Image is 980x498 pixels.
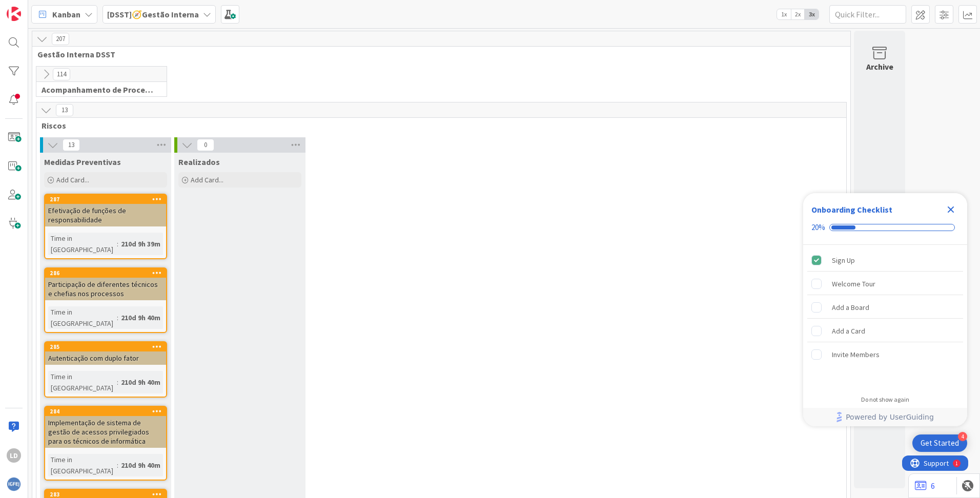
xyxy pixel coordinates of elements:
div: Time in [GEOGRAPHIC_DATA] [48,306,117,329]
span: 13 [56,104,73,116]
div: Get Started [921,438,959,448]
input: Quick Filter... [829,5,906,24]
div: Archive [866,60,893,73]
div: Welcome Tour is incomplete. [807,273,963,295]
div: Time in [GEOGRAPHIC_DATA] [48,371,117,393]
div: 286 [45,268,166,278]
div: 287Efetivação de funções de responsabilidade [45,195,166,226]
div: 210d 9h 40m [118,377,163,388]
div: Invite Members [832,348,880,361]
span: : [117,312,118,323]
span: : [117,460,118,471]
span: 114 [53,68,70,80]
div: 284Implementação de sistema de gestão de acessos privilegiados para os técnicos de informática [45,407,166,448]
div: Autenticação com duplo fator [45,351,166,365]
div: Welcome Tour [832,278,875,290]
span: : [117,238,118,250]
div: 284 [50,408,166,415]
div: Invite Members is incomplete. [807,343,963,366]
div: Implementação de sistema de gestão de acessos privilegiados para os técnicos de informática [45,416,166,448]
span: Realizados [178,157,220,167]
div: 285 [45,342,166,351]
span: Acompanhamento de Procedimentos / Contratos [42,85,154,95]
div: 283 [50,491,166,498]
div: 1 [53,4,56,12]
span: 3x [805,9,819,19]
div: 4 [958,432,967,441]
div: 286 [50,269,166,277]
div: Checklist Container [803,193,967,426]
div: Footer [803,408,967,426]
div: Add a Card [832,325,865,337]
span: Add Card... [191,175,223,184]
img: avatar [7,477,21,491]
div: 286Participação de diferentes técnicos e chefias nos processos [45,268,166,300]
div: 210d 9h 40m [118,312,163,323]
div: 210d 9h 39m [118,238,163,250]
span: Gestão Interna DSST [37,49,838,59]
b: [DSST]🧭Gestão Interna [107,9,199,19]
div: Sign Up is complete. [807,249,963,272]
div: Sign Up [832,254,855,266]
div: Open Get Started checklist, remaining modules: 4 [912,434,967,452]
span: 1x [777,9,791,19]
div: 287 [45,195,166,204]
span: 13 [63,139,80,151]
div: Add a Board is incomplete. [807,296,963,319]
span: 2x [791,9,805,19]
span: Riscos [42,120,833,131]
span: Support [22,2,47,14]
span: Add Card... [56,175,89,184]
a: Powered by UserGuiding [808,408,962,426]
a: 6 [915,480,935,492]
div: Time in [GEOGRAPHIC_DATA] [48,454,117,476]
div: Efetivação de funções de responsabilidade [45,204,166,226]
span: Kanban [52,8,80,20]
div: 20% [811,223,825,232]
span: 0 [197,139,214,151]
div: 284 [45,407,166,416]
div: Time in [GEOGRAPHIC_DATA] [48,233,117,255]
span: Powered by UserGuiding [846,411,934,423]
img: Visit kanbanzone.com [7,7,21,21]
div: Close Checklist [943,201,959,218]
div: 285Autenticação com duplo fator [45,342,166,365]
div: 287 [50,196,166,203]
span: Medidas Preventivas [44,157,121,167]
div: Participação de diferentes técnicos e chefias nos processos [45,278,166,300]
div: 210d 9h 40m [118,460,163,471]
div: Checklist items [803,245,967,389]
div: Do not show again [861,396,909,404]
div: Checklist progress: 20% [811,223,959,232]
div: Onboarding Checklist [811,203,892,216]
div: Add a Board [832,301,869,314]
div: Add a Card is incomplete. [807,320,963,342]
div: LD [7,448,21,463]
div: 285 [50,343,166,350]
span: 207 [52,33,69,45]
span: : [117,377,118,388]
